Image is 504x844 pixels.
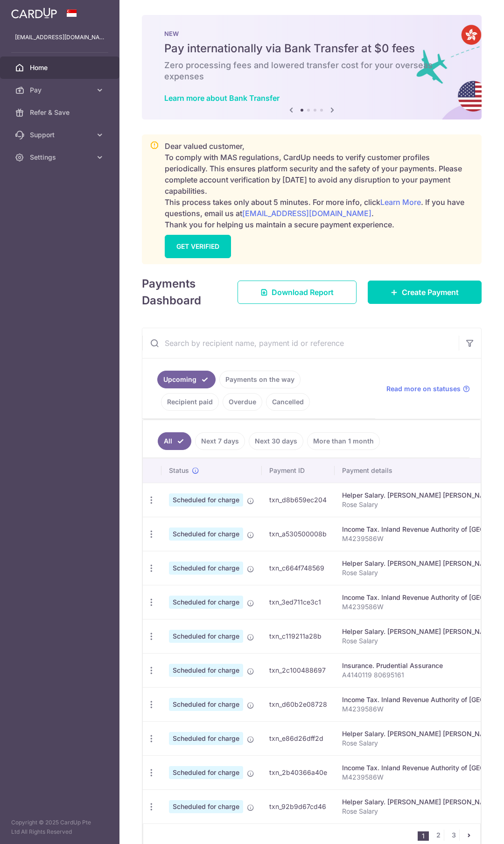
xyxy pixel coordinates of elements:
[11,7,57,19] img: CardUp
[223,393,262,411] a: Overdue
[266,393,310,411] a: Cancelled
[307,432,380,450] a: More than 1 month
[195,432,245,450] a: Next 7 days
[142,15,482,120] img: Bank transfer banner
[262,483,335,517] td: txn_d8b659ec204
[169,800,243,813] span: Scheduled for charge
[165,141,474,230] p: Dear valued customer, To comply with MAS regulations, CardUp needs to verify customer profiles pe...
[161,393,219,411] a: Recipient paid
[448,830,459,841] a: 3
[169,562,243,575] span: Scheduled for charge
[169,766,243,779] span: Scheduled for charge
[169,698,243,711] span: Scheduled for charge
[219,371,301,388] a: Payments on the way
[30,85,91,95] span: Pay
[142,328,459,358] input: Search by recipient name, payment id or reference
[262,551,335,585] td: txn_c664f748569
[142,275,221,309] h4: Payments Dashboard
[165,235,231,258] a: GET VERIFIED
[249,432,303,450] a: Next 30 days
[169,630,243,643] span: Scheduled for charge
[368,281,482,304] a: Create Payment
[157,371,216,388] a: Upcoming
[433,830,444,841] a: 2
[418,831,429,841] li: 1
[164,93,280,103] a: Learn more about Bank Transfer
[169,493,243,506] span: Scheduled for charge
[169,664,243,677] span: Scheduled for charge
[30,153,91,162] span: Settings
[169,732,243,745] span: Scheduled for charge
[169,466,189,475] span: Status
[262,653,335,687] td: txn_2c100488697
[262,755,335,789] td: txn_2b40366a40e
[262,687,335,721] td: txn_d60b2e08728
[242,209,371,218] a: [EMAIL_ADDRESS][DOMAIN_NAME]
[262,458,335,483] th: Payment ID
[386,384,470,394] a: Read more on statuses
[169,527,243,541] span: Scheduled for charge
[386,384,461,394] span: Read more on statuses
[262,585,335,619] td: txn_3ed711ce3c1
[164,41,459,56] h5: Pay internationally via Bank Transfer at $0 fees
[164,60,459,82] h6: Zero processing fees and lowered transfer cost for your overseas expenses
[262,721,335,755] td: txn_e86d26dff2d
[272,287,334,298] span: Download Report
[158,432,191,450] a: All
[238,281,357,304] a: Download Report
[30,63,91,72] span: Home
[30,130,91,140] span: Support
[262,789,335,823] td: txn_92b9d67cd46
[164,30,459,37] p: NEW
[262,517,335,551] td: txn_a530500008b
[380,197,421,207] a: Learn More
[30,108,91,117] span: Refer & Save
[169,596,243,609] span: Scheduled for charge
[402,287,459,298] span: Create Payment
[262,619,335,653] td: txn_c119211a28b
[15,33,105,42] p: [EMAIL_ADDRESS][DOMAIN_NAME]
